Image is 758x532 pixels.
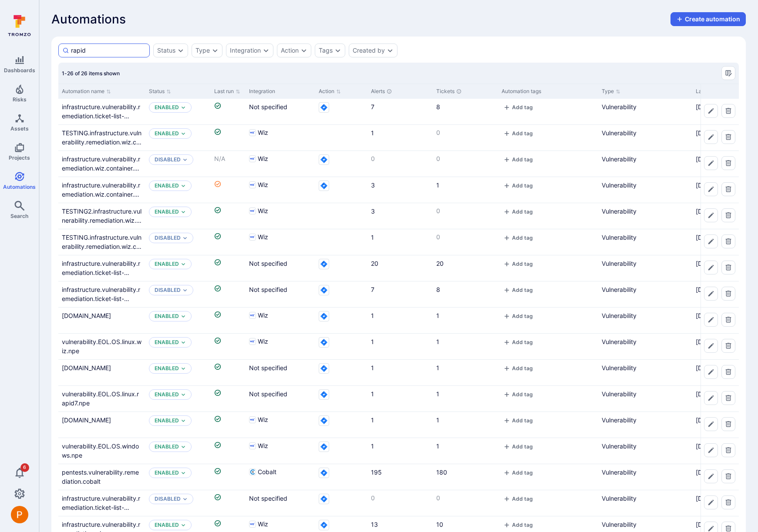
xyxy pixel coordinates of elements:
[498,125,598,151] div: Cell for Automation tags
[704,365,718,379] button: Edit automation
[315,99,367,124] div: Cell for Action
[436,312,439,319] a: 1
[598,177,692,203] div: Cell for Type
[502,339,535,345] button: add tag
[704,182,718,196] button: Edit automation
[436,154,495,163] p: 0
[704,391,718,405] button: Edit automation
[58,229,145,255] div: Cell for Automation name
[704,208,718,222] button: Edit automation
[721,182,735,196] button: Delete automation
[502,234,535,241] button: add tag
[371,181,375,189] a: 3
[721,104,735,118] button: Delete automation
[182,235,188,241] button: Expand dropdown
[502,182,535,189] button: add tag
[177,47,184,54] button: Expand dropdown
[211,125,246,151] div: Cell for Last run
[211,177,246,203] div: Cell for Last run
[155,443,179,450] p: Enabled
[145,99,211,124] div: Cell for Status
[211,99,246,124] div: Cell for Last run
[315,43,345,57] div: tags filter
[502,128,595,139] div: tags-cell-
[181,131,186,136] button: Expand dropdown
[10,125,29,132] span: Assets
[246,177,315,203] div: Cell for Integration
[182,157,188,162] button: Expand dropdown
[433,125,498,151] div: Cell for Tickets
[155,261,179,268] button: Enabled
[701,151,739,177] div: Cell for
[181,418,186,423] button: Expand dropdown
[258,233,268,241] span: Wiz
[721,287,735,301] button: Delete automation
[721,365,735,379] button: Delete automation
[155,182,179,189] button: Enabled
[315,203,367,229] div: Cell for Action
[155,130,179,137] p: Enabled
[692,151,745,177] div: Cell for Last updated
[249,87,312,95] div: Integration
[371,103,374,110] a: 7
[602,102,689,111] p: Vulnerability
[230,47,261,54] button: Integration
[721,130,735,144] button: Delete automation
[181,470,186,475] button: Expand dropdown
[721,234,735,248] button: Delete automation
[51,12,126,26] span: Automations
[704,261,718,274] button: Edit automation
[155,234,181,241] button: Disabled
[353,47,385,54] div: Created by
[155,104,179,111] button: Enabled
[155,208,179,215] button: Enabled
[9,154,30,161] span: Projects
[181,444,186,449] button: Expand dropdown
[371,338,374,345] a: 1
[20,463,29,472] span: 6
[319,181,329,191] svg: Jira
[696,234,715,241] span: [DATE]
[155,313,179,320] button: Enabled
[371,260,378,267] a: 20
[214,88,240,95] button: Sort by Last run
[149,88,171,95] button: Sort by Status
[371,442,374,450] a: 1
[502,469,535,476] button: add tag
[145,151,211,177] div: Cell for Status
[721,469,735,483] button: Delete automation
[62,103,140,129] a: infrastructure.vulnerability.remediation.ticket-list-group-by-summary
[436,286,440,293] a: 8
[181,314,186,319] button: Expand dropdown
[502,233,595,244] div: tags-cell-
[62,468,139,485] a: pentests.vulnerability.remediation.cobalt
[721,313,735,327] button: Delete automation
[155,391,179,398] button: Enabled
[281,47,299,54] button: Action
[195,47,210,54] div: Type
[602,154,689,164] p: Vulnerability
[598,125,692,151] div: Cell for Type
[182,288,188,293] button: Expand dropdown
[436,390,439,398] a: 1
[157,47,175,54] div: Status
[367,99,433,124] div: Cell for Alerts
[181,209,186,214] button: Expand dropdown
[371,207,375,215] a: 3
[155,156,181,163] p: Disabled
[258,181,268,189] span: Wiz
[692,125,745,151] div: Cell for Last updated
[704,417,718,431] button: Edit automation
[4,67,35,74] span: Dashboards
[670,12,746,26] button: create-automation-button
[721,156,735,170] button: Delete automation
[319,154,329,165] svg: Jira
[371,312,374,319] a: 1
